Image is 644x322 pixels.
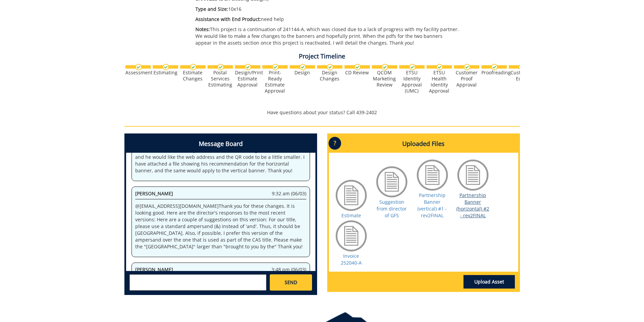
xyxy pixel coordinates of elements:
div: QCOM Marketing Review [372,70,397,88]
span: Notes: [195,26,210,32]
img: checkmark [436,64,443,70]
img: checkmark [135,64,142,70]
a: SEND [270,274,312,291]
img: checkmark [272,64,279,70]
div: ETSU Identity Approval (UMC) [399,70,425,94]
img: checkmark [300,64,306,70]
a: Partnership Banner (vertical) #1 - rev2FINAL [418,192,447,219]
img: checkmark [245,64,251,70]
img: checkmark [464,64,470,70]
a: Partnership Banner (horizontal) #2 - rev2FINAL [456,192,489,219]
img: checkmark [519,64,525,70]
p: 10x16 [195,6,460,13]
h4: Project Timeline [124,53,520,60]
div: Customer Proof Approval [454,70,479,88]
p: ? [329,137,341,150]
p: need help [195,16,460,23]
span: 9:32 am (06/03) [272,190,306,197]
p: Have questions about your status? Call 439-2402 [124,109,520,116]
div: Customer Edits [509,70,534,82]
span: [PERSON_NAME] [135,266,173,273]
p: @ [EMAIL_ADDRESS][DOMAIN_NAME] Thank you for these changes. It is looking good. Here are the dire... [135,203,306,250]
div: Design/Print Estimate Approval [235,70,260,88]
div: Proofreading [481,70,507,76]
div: Estimate Changes [180,70,206,82]
img: checkmark [327,64,333,70]
div: Estimating [153,70,178,76]
img: checkmark [409,64,415,70]
div: Print-Ready Estimate Approval [262,70,288,94]
span: 3:48 pm (06/03) [271,266,306,273]
p: This project is a continuation of 241144-A, which was closed due to a lack of progress with my fa... [195,26,460,46]
h4: Uploaded Files [329,135,518,153]
div: CD Review [344,70,370,76]
span: SEND [285,279,297,286]
textarea: messageToSend [129,274,266,291]
h4: Message Board [126,135,315,153]
img: checkmark [163,64,169,70]
div: Design Changes [317,70,342,82]
div: Design [290,70,315,76]
img: checkmark [217,64,224,70]
a: Estimate [341,212,361,219]
a: Invoice 252040-A [341,253,362,266]
img: checkmark [354,64,361,70]
div: Assessment [125,70,151,76]
img: checkmark [190,64,196,70]
div: ETSU Health Identity Approval [427,70,452,94]
img: checkmark [382,64,388,70]
a: Upload Asset [463,275,515,289]
span: [PERSON_NAME] [135,190,173,197]
span: Type and Size: [195,6,228,12]
img: checkmark [491,64,498,70]
span: Assistance with End Product: [195,16,261,22]
a: Suggestion from director of GFS [377,199,407,219]
div: Postal Services Estimating [208,70,233,88]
